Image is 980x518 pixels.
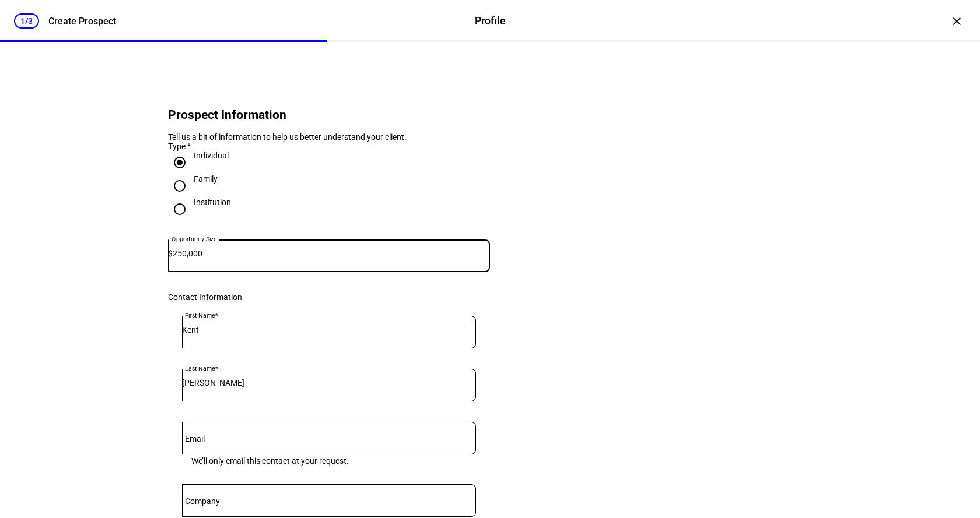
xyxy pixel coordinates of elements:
mat-hint: We’ll only email this contact at your request. [191,454,349,466]
mat-label: First Name [185,312,215,319]
div: Family [194,174,218,184]
span: $ [168,249,173,258]
mat-label: Opportunity Size [171,235,216,242]
div: Tell us a bit of information to help us better understand your client. [168,132,490,142]
mat-label: Email [185,434,205,443]
div: Individual [194,151,229,160]
div: Institution [194,198,231,207]
div: × [947,12,966,30]
div: Contact Information [168,293,490,302]
div: Type * [168,142,490,151]
div: Profile [475,13,506,29]
div: Create Prospect [48,16,116,27]
mat-label: Last Name [185,365,215,372]
h2: Prospect Information [168,108,490,122]
div: 1/3 [14,13,39,29]
mat-label: Company [185,496,220,506]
